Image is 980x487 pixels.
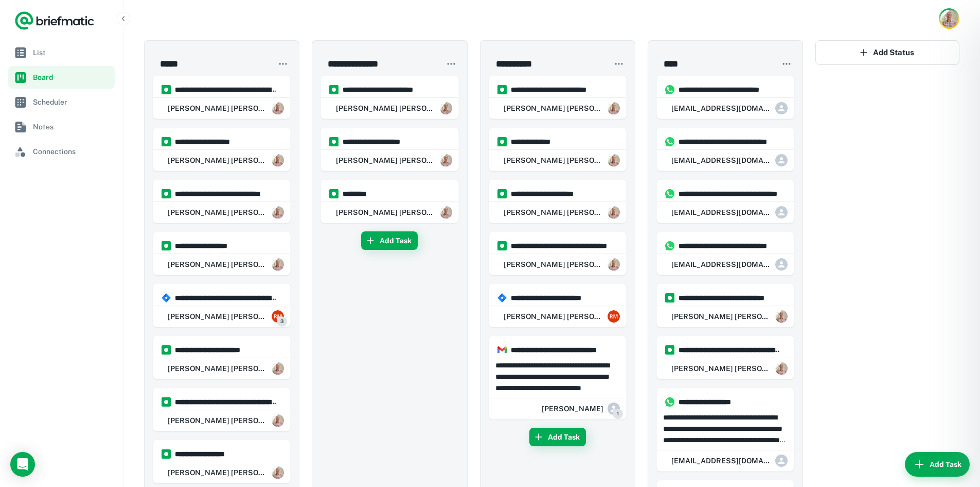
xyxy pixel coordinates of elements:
a: Scheduler [8,91,115,113]
span: Board [33,72,111,83]
a: Connections [8,140,115,163]
div: Open Intercom Messenger [10,452,35,477]
span: Scheduler [33,96,111,108]
span: Connections [33,146,111,157]
a: List [8,41,115,64]
a: Notes [8,115,115,138]
span: List [33,47,111,58]
span: Notes [33,121,111,132]
a: Board [8,66,115,89]
a: Logo [14,10,95,31]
